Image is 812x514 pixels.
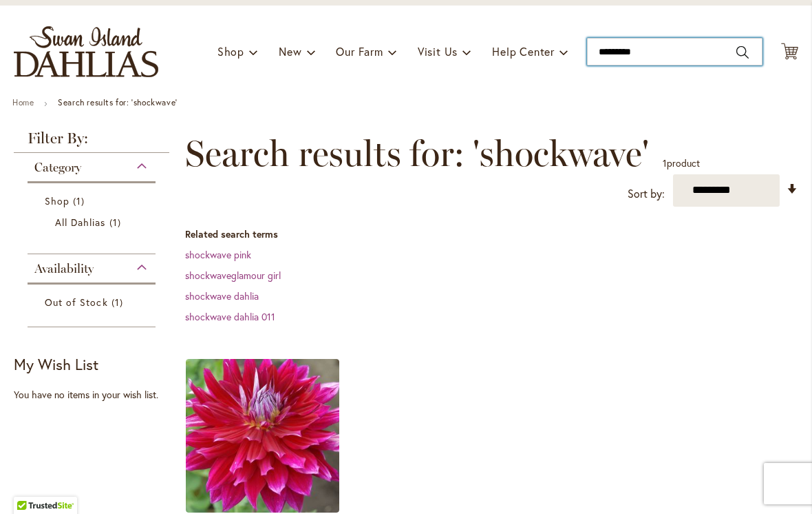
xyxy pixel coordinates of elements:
[628,181,665,207] label: Sort by:
[663,152,700,174] p: product
[58,97,178,107] strong: Search results for: 'shockwave'
[279,44,301,59] span: New
[217,44,244,59] span: Shop
[186,359,339,513] img: Shockwave
[14,131,169,153] strong: Filter By:
[73,194,88,208] span: 1
[336,44,383,59] span: Our Farm
[55,215,131,229] a: All Dahlias
[14,26,158,77] a: store logo
[34,261,94,276] span: Availability
[34,160,81,175] span: Category
[492,44,555,59] span: Help Center
[185,248,251,261] a: shockwave pink
[14,388,178,402] div: You have no items in your wish list.
[45,295,142,309] a: Out of Stock 1
[12,97,34,107] a: Home
[185,133,649,174] span: Search results for: 'shockwave'
[111,295,127,309] span: 1
[185,227,798,241] dt: Related search terms
[14,354,98,374] strong: My Wish List
[663,156,667,169] span: 1
[185,289,259,302] a: shockwave dahlia
[109,215,125,229] span: 1
[55,216,106,229] span: All Dahlias
[45,194,142,208] a: Shop
[45,194,70,207] span: Shop
[185,269,281,282] a: shockwaveglamour girl
[10,465,49,504] iframe: Launch Accessibility Center
[418,44,458,59] span: Visit Us
[185,310,275,323] a: shockwave dahlia 011
[45,296,108,309] span: Out of Stock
